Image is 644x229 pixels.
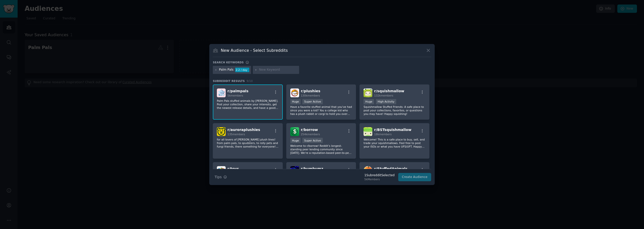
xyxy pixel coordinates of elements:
[364,105,425,116] p: Squishmallow Stuffed Friends: A safe place to post your collections, favorites, or questions you ...
[374,94,393,97] span: 132k members
[302,99,323,104] div: Super Active
[219,68,234,72] div: Palm Pals
[213,173,229,181] button: Tips
[376,99,396,104] div: High Activity
[235,68,249,72] div: 2.2 / day
[374,89,404,93] span: r/ squishmallow
[217,138,279,148] p: for all lovers of [PERSON_NAME] plush lines! from palm pals, to spudsters, to rolly pets and fung...
[364,88,372,97] img: squishmallow
[247,79,253,82] span: 9 / 10
[374,133,391,136] span: 18k members
[290,127,299,136] img: borrow
[290,105,352,116] p: Have a favorite stuffed animal that you've had since you were a kid? You a college kid who has a ...
[301,133,320,136] span: 254k members
[217,99,279,110] p: Palm Pals stuffed animals by [PERSON_NAME]. Post your collection, share your interests, get the n...
[221,48,288,53] h3: New Audience - Select Subreddits
[290,144,352,155] p: Welcome to r/borrow! Reddit’s longest-standing peer lending community since [DATE]. We're a reput...
[364,138,425,148] p: Welcome! This is a safe place to buy, sell, and trade your squishmallows. Feel free to post your ...
[215,174,222,180] span: Tips
[364,99,374,104] div: Huge
[364,177,394,181] div: 5k Members
[217,127,226,136] img: auroraplushies
[301,89,320,93] span: r/ plushies
[217,166,226,175] img: toys
[364,127,372,136] img: BSTsquishmallow
[364,166,372,175] img: StuffedAnimals
[302,138,323,143] div: Super Active
[227,89,249,93] span: r/ palmpals
[301,94,320,97] span: 130k members
[217,88,226,97] img: palmpals
[374,128,411,132] span: r/ BSTsquishmallow
[227,128,260,132] span: r/ auroraplushies
[301,167,323,171] span: r/ bumbumz
[290,99,301,104] div: Huge
[227,133,245,136] span: 135 members
[374,167,407,171] span: r/ StuffedAnimals
[301,128,318,132] span: r/ borrow
[213,61,244,64] h3: Search keywords
[259,68,297,72] input: New Keyword
[213,79,245,83] span: Subreddit Results
[227,94,243,97] span: 5k members
[290,138,301,143] div: Huge
[290,88,299,97] img: plushies
[364,173,394,178] div: 1 Subreddit Selected
[290,166,299,175] img: bumbumz
[227,167,239,171] span: r/ toys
